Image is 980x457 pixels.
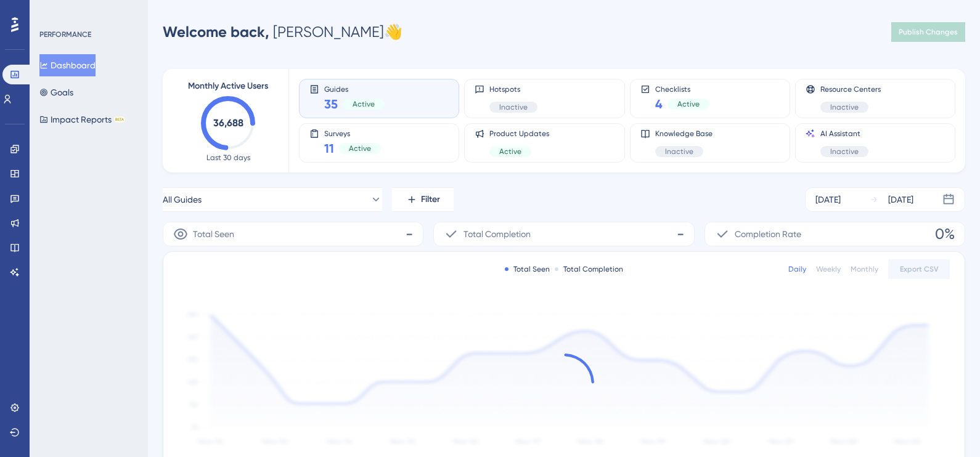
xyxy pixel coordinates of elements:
span: Guides [324,84,385,93]
button: Dashboard [39,54,96,76]
div: Weekly [816,264,841,274]
span: Inactive [665,147,693,156]
div: [DATE] [815,192,841,207]
button: Goals [39,81,73,103]
span: Export CSV [900,264,939,274]
text: 36,688 [213,117,243,129]
button: Filter [392,187,454,212]
span: Monthly Active Users [188,79,268,94]
span: 35 [324,95,338,113]
button: Export CSV [888,259,950,279]
div: PERFORMANCE [39,30,91,39]
span: 11 [324,140,334,157]
span: Active [677,99,700,109]
span: Inactive [830,147,859,156]
div: [PERSON_NAME] 👋 [163,22,402,42]
span: Filter [421,192,440,207]
div: BETA [114,116,125,123]
span: - [406,224,413,244]
span: Checklists [655,84,709,93]
div: Monthly [851,264,878,274]
span: 0% [935,224,955,244]
span: Welcome back, [163,23,269,41]
button: Publish Changes [891,22,965,42]
span: Knowledge Base [655,129,713,139]
div: [DATE] [888,192,913,207]
span: Active [353,99,375,109]
span: All Guides [163,192,202,207]
button: All Guides [163,187,382,212]
button: Impact ReportsBETA [39,108,125,131]
div: Daily [788,264,806,274]
span: Inactive [830,102,859,112]
span: Hotspots [489,84,537,94]
span: Product Updates [489,129,549,139]
span: Total Completion [463,227,531,241]
span: Active [349,144,371,153]
span: AI Assistant [820,129,868,139]
span: Completion Rate [735,227,801,241]
span: Total Seen [193,227,234,241]
span: Last 30 days [206,153,250,163]
span: Publish Changes [899,27,958,37]
span: - [677,224,684,244]
span: Surveys [324,129,381,137]
span: Inactive [499,102,528,112]
span: Resource Centers [820,84,881,94]
div: Total Seen [505,264,550,274]
div: Total Completion [555,264,623,274]
span: 4 [655,95,663,113]
span: Active [499,147,521,156]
